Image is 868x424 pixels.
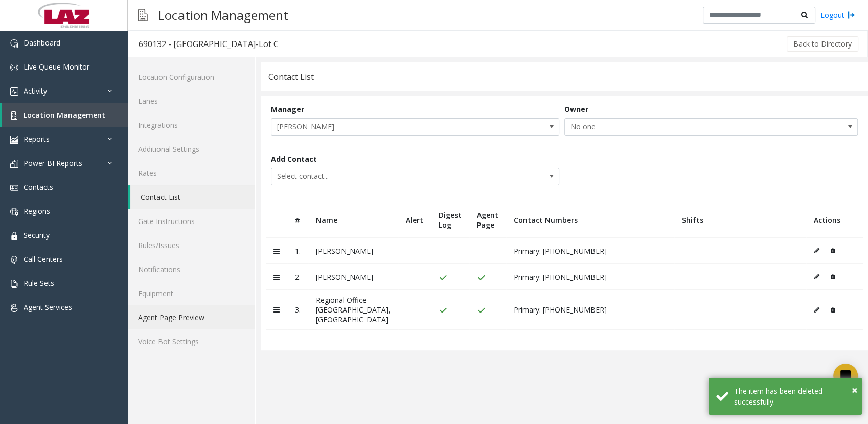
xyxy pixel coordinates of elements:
span: NO DATA FOUND [564,118,858,136]
img: check [477,306,486,315]
img: check [439,274,447,282]
a: Integrations [128,113,255,137]
div: Contact List [268,70,314,83]
img: 'icon' [10,136,18,144]
th: Agent Page [469,203,506,238]
a: Location Management [2,103,128,127]
img: 'icon' [10,160,18,168]
span: × [852,383,857,397]
img: 'icon' [10,63,18,72]
img: 'icon' [10,232,18,240]
img: logout [847,10,855,20]
span: Primary: [PHONE_NUMBER] [514,246,607,256]
th: Actions [806,203,863,238]
span: Reports [24,134,50,144]
div: 690132 - [GEOGRAPHIC_DATA]-Lot C [139,37,279,51]
th: Name [308,203,398,238]
img: 'icon' [10,256,18,264]
img: 'icon' [10,280,18,288]
th: Alert [398,203,431,238]
button: Back to Directory [787,36,858,52]
span: Regions [24,206,50,216]
img: 'icon' [10,87,18,96]
label: Add Contact [271,153,317,164]
a: Lanes [128,89,255,113]
a: Logout [820,10,855,20]
div: The item has been deleted successfully. [734,386,854,407]
th: Digest Log [431,203,469,238]
th: Contact Numbers [506,203,674,238]
span: Live Queue Monitor [24,62,89,72]
span: Call Centers [24,254,63,264]
td: 3. [287,290,308,330]
span: [PERSON_NAME] [271,119,501,135]
span: Location Management [24,110,105,120]
img: pageIcon [138,3,148,28]
span: Agent Services [24,302,72,312]
th: # [287,203,308,238]
span: Select contact... [271,168,501,185]
label: Manager [271,104,304,115]
th: Shifts [674,203,806,238]
a: Rates [128,161,255,185]
span: Activity [24,86,47,96]
a: Agent Page Preview [128,305,255,329]
span: Rule Sets [24,278,54,288]
h3: Location Management [153,3,293,28]
a: Contact List [130,185,255,209]
a: Location Configuration [128,65,255,89]
img: check [477,274,486,282]
td: [PERSON_NAME] [308,264,398,290]
a: Notifications [128,257,255,281]
img: 'icon' [10,111,18,120]
img: 'icon' [10,39,18,48]
span: No one [565,119,799,135]
img: check [439,306,447,315]
img: 'icon' [10,184,18,192]
td: 1. [287,238,308,264]
span: Primary: [PHONE_NUMBER] [514,272,607,282]
label: Owner [564,104,588,115]
img: 'icon' [10,208,18,216]
span: Power BI Reports [24,158,82,168]
a: Equipment [128,281,255,305]
a: Gate Instructions [128,209,255,233]
button: Close [852,383,857,398]
a: Voice Bot Settings [128,329,255,353]
td: [PERSON_NAME] [308,238,398,264]
td: 2. [287,264,308,290]
a: Additional Settings [128,137,255,161]
td: Regional Office - [GEOGRAPHIC_DATA], [GEOGRAPHIC_DATA] [308,290,398,330]
span: Dashboard [24,38,60,48]
span: Primary: [PHONE_NUMBER] [514,305,607,315]
a: Rules/Issues [128,233,255,257]
span: Contacts [24,182,53,192]
span: Security [24,230,50,240]
img: 'icon' [10,304,18,312]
